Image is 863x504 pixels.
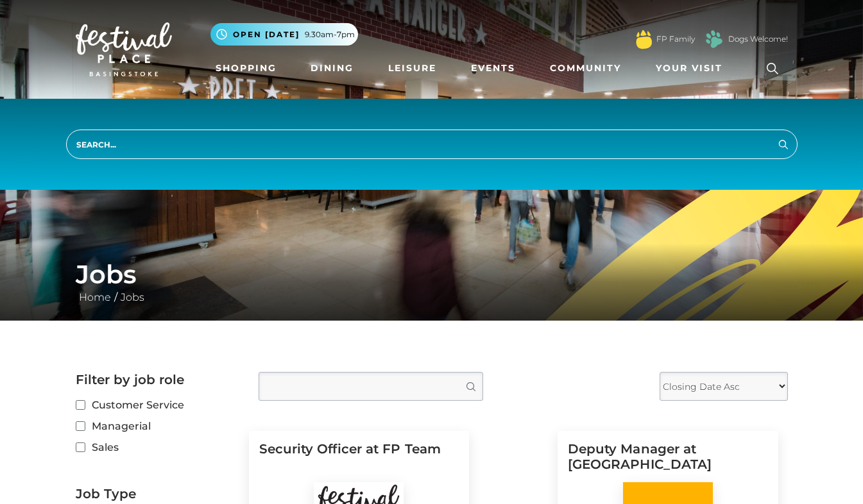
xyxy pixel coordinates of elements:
[117,291,148,303] a: Jobs
[66,130,798,159] input: Search...
[545,56,626,80] a: Community
[383,56,441,80] a: Leisure
[656,33,695,45] a: FP Family
[76,291,114,303] a: Home
[656,62,722,75] span: Your Visit
[76,22,172,76] img: Festival Place Logo
[76,372,239,387] h2: Filter by job role
[76,418,239,434] label: Managerial
[66,259,798,305] div: /
[651,56,734,80] a: Your Visit
[210,23,358,46] button: Open [DATE] 9.30am-7pm
[76,397,239,413] label: Customer Service
[76,486,239,501] h2: Job Type
[305,29,355,40] span: 9.30am-7pm
[466,56,520,80] a: Events
[233,29,300,40] span: Open [DATE]
[728,33,788,45] a: Dogs Welcome!
[568,441,768,482] h5: Deputy Manager at [GEOGRAPHIC_DATA]
[210,56,282,80] a: Shopping
[305,56,359,80] a: Dining
[76,439,239,455] label: Sales
[259,441,459,482] h5: Security Officer at FP Team
[76,259,788,290] h1: Jobs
